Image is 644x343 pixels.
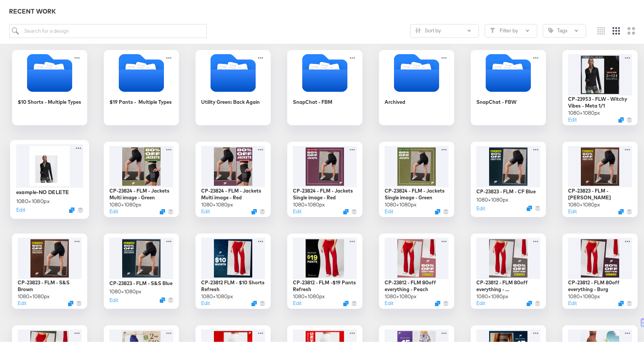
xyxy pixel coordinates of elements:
div: CP-23823 - FLM - CF Blue [476,187,536,194]
div: example-NO DELETE [16,187,69,194]
button: SlidersSort by [410,23,479,36]
div: CP-23812 - FLM 80off everything - Burg [568,278,632,291]
div: 1080 × 1080 px [568,200,600,207]
svg: Duplicate [435,208,440,213]
svg: Duplicate [69,206,74,211]
svg: Folder [471,53,546,90]
div: 1080 × 1080 px [476,195,508,202]
div: 1080 × 1080 px [568,291,600,299]
svg: Large grid [627,26,635,33]
div: 1080 × 1080 px [476,291,508,299]
svg: Tag [548,26,553,32]
button: FilterFilter by [485,23,537,36]
div: 1080 × 1080 px [201,200,233,207]
svg: Folder [195,53,271,90]
button: Edit [18,298,26,305]
svg: Duplicate [618,116,624,121]
div: CP-23812 - FLM 80off everything - Peach1080×1080pxEditDuplicate [379,232,454,307]
svg: Duplicate [618,208,624,213]
svg: Duplicate [160,296,165,301]
div: CP-23823 - FLM - S&S Brown [18,278,82,291]
svg: Duplicate [527,204,532,209]
div: CP-23812 - FLM -$19 Pants Refresh1080×1080pxEditDuplicate [287,232,362,307]
svg: Medium grid [612,26,620,33]
div: CP-23824 - FLM - Jackets Single image - Green1080×1080pxEditDuplicate [379,140,454,216]
div: CP-23823 - FLM - [PERSON_NAME]1080×1080pxEditDuplicate [562,140,638,216]
div: SnapChat - FBM [293,97,332,104]
svg: Duplicate [435,299,440,305]
div: CP-23812 - FLM 80off everything - [PERSON_NAME] [476,278,540,291]
button: Edit [109,206,118,214]
button: TagTags [543,23,586,36]
div: CP-23812 - FLM 80off everything - Peach [385,278,449,291]
button: Edit [476,203,485,211]
div: RECENT WORK [9,6,641,14]
div: 1080 × 1080 px [385,200,417,207]
div: 1080 × 1080 px [109,287,141,294]
div: 1080 × 1080 px [109,200,141,207]
button: Edit [201,298,210,305]
svg: Duplicate [618,299,624,305]
div: CP-23823 - FLM - S&S Blue [109,278,173,285]
div: CP-23824 - FLM - Jackets Multi image - Green1080×1080pxEditDuplicate [104,140,179,216]
div: CP-23812 FLM - $10 Shorts Refresh [201,278,265,291]
button: Edit [568,206,577,214]
button: Edit [568,298,577,305]
div: CP-23953 - FLW - Witchy Vibes - Meta 1/11080×1080pxEditDuplicate [562,49,638,124]
div: CP-23824 - FLM - Jackets Single image - Green [385,186,449,200]
svg: Folder [287,53,362,90]
svg: Duplicate [343,208,349,213]
button: Edit [293,206,302,214]
div: example-NO DELETE1080×1080pxEditDuplicate [10,138,89,217]
div: CP-23824 - FLM - Jackets Multi image - Red1080×1080pxEditDuplicate [195,140,271,216]
div: CP-23823 - FLM - S&S Brown1080×1080pxEditDuplicate [12,232,87,307]
div: $10 Shorts - Multiple Types [18,97,81,104]
button: Duplicate [252,208,257,213]
div: 1080 × 1080 px [18,291,50,299]
div: CP-23824 - FLM - Jackets Multi image - Red [201,186,265,200]
button: Edit [109,295,118,302]
svg: Folder [12,53,87,90]
div: CP-23812 - FLM 80off everything - Burg1080×1080pxEditDuplicate [562,232,638,307]
div: $19 Pants - Multiple Types [109,97,172,104]
div: CP-23824 - FLM - Jackets Single image - Red1080×1080pxEditDuplicate [287,140,362,216]
svg: Duplicate [252,299,257,305]
div: $19 Pants - Multiple Types [104,49,179,124]
div: Utility Green: Back Again [195,49,271,124]
div: CP-23953 - FLW - Witchy Vibes - Meta 1/1 [568,94,632,108]
div: Archived [379,49,454,124]
div: 1080 × 1080 px [385,291,417,299]
svg: Duplicate [527,299,532,305]
div: SnapChat - FBW [476,97,517,104]
div: Utility Green: Back Again [201,97,260,104]
svg: Filter [490,26,495,32]
div: CP-23823 - FLM - CF Blue1080×1080pxEditDuplicate [471,140,546,216]
button: Edit [476,298,485,305]
div: CP-23823 - FLM - [PERSON_NAME] [568,186,632,200]
div: Archived [385,97,405,104]
div: $10 Shorts - Multiple Types [12,49,87,124]
button: Edit [385,298,393,305]
div: SnapChat - FBW [471,49,546,124]
button: Edit [385,206,393,214]
div: SnapChat - FBM [287,49,362,124]
svg: Duplicate [160,208,165,213]
div: CP-23824 - FLM - Jackets Single image - Red [293,186,357,200]
svg: Duplicate [343,299,349,305]
div: CP-23823 - FLM - S&S Blue1080×1080pxEditDuplicate [104,232,179,307]
svg: Small grid [597,26,605,33]
button: Edit [293,298,302,305]
input: Search for a design [9,23,207,36]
